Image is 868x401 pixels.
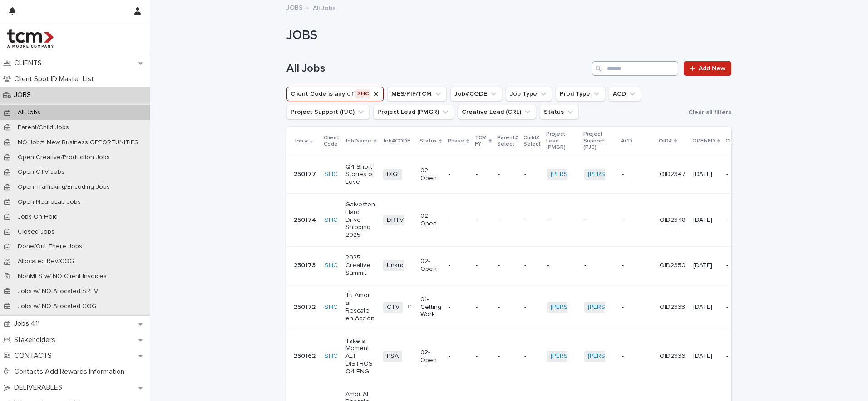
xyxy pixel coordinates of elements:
[546,129,578,152] p: Project Lead (PMGR)
[420,167,441,182] p: 02-Open
[286,156,767,193] tr: 250177SHC Q4 Short Stories of LoveDIGI02-Open----[PERSON_NAME]-TCM [PERSON_NAME]-TCM -OID2347[DATE]-
[693,262,719,269] p: [DATE]
[725,136,747,146] p: CLOSED
[450,87,502,101] button: Job#CODE
[551,303,616,311] a: [PERSON_NAME]-TCM
[609,87,641,101] button: ACD
[325,262,338,269] a: SHC
[419,136,437,146] p: Status
[506,87,552,101] button: Job Type
[693,352,719,360] p: [DATE]
[588,171,653,178] a: [PERSON_NAME]-TCM
[10,154,117,161] p: Open Creative/Production Jobs
[294,216,317,224] p: 250174
[498,171,517,178] p: -
[382,136,410,146] p: Job#CODE
[10,59,49,68] p: CLIENTS
[475,133,487,150] p: TCM FY
[524,216,540,224] p: -
[10,213,65,221] p: Jobs On Hold
[524,171,540,178] p: -
[588,352,653,360] a: [PERSON_NAME]-TCM
[498,216,517,224] p: -
[10,273,114,280] p: NonMES w/ NO Client Invoices
[592,61,678,76] input: Search
[660,262,686,269] p: OID2350
[458,105,536,119] button: Creative Lead (CRL)
[420,296,441,318] p: 01-Getting Work
[325,216,338,224] a: SHC
[10,198,88,206] p: Open NeuroLab Jobs
[345,292,376,322] p: Tu Amor al Rescate en Acción
[420,212,441,228] p: 02-Open
[383,260,417,271] span: Unknown
[448,136,464,146] p: Phase
[588,303,653,311] a: [PERSON_NAME]-TCM
[345,136,371,146] p: Job Name
[294,262,317,269] p: 250173
[551,171,616,178] a: [PERSON_NAME]-TCM
[345,163,376,186] p: Q4 Short Stories of Love
[449,303,468,311] p: -
[383,302,403,313] span: CTV
[449,171,468,178] p: -
[693,171,719,178] p: [DATE]
[726,171,752,178] p: -
[10,91,38,99] p: JOBS
[345,337,376,376] p: Take a Moment ALT DISTROS Q4 ENG
[286,105,370,119] button: Project Support (PJC)
[420,258,441,273] p: 02-Open
[449,216,468,224] p: -
[688,109,731,116] span: Clear all filters
[286,87,384,101] button: Client Code
[476,171,491,178] p: -
[476,352,491,360] p: -
[10,228,62,236] p: Closed Jobs
[325,352,338,360] a: SHC
[726,352,752,360] p: -
[294,136,308,146] p: Job #
[726,216,752,224] p: -
[726,303,752,311] p: -
[693,216,719,224] p: [DATE]
[10,75,101,83] p: Client Spot ID Master List
[693,303,719,311] p: [DATE]
[449,352,468,360] p: -
[660,216,686,224] p: OID2348
[10,258,81,265] p: Allocated Rev/COG
[476,262,491,269] p: -
[498,352,517,360] p: -
[524,303,540,311] p: -
[540,105,579,119] button: Status
[313,2,335,12] p: All Jobs
[345,201,376,239] p: Galveston Hard Drive Shipping 2025
[659,136,672,146] p: OID#
[699,65,725,72] span: Add New
[286,246,767,284] tr: 250173SHC 2025 Creative SummitUnknown02-Open-------OID2350[DATE]-
[621,136,632,146] p: ACD
[10,352,59,360] p: CONTACTS
[286,2,303,12] a: JOBS
[622,262,652,269] p: -
[420,349,441,364] p: 02-Open
[476,303,491,311] p: -
[407,304,412,310] span: + 1
[286,28,731,44] h1: JOBS
[524,262,540,269] p: -
[286,330,767,383] tr: 250162SHC Take a Moment ALT DISTROS Q4 ENGPSA02-Open----[PERSON_NAME]-TCM [PERSON_NAME]-TCM -OID2...
[692,136,715,146] p: OPENED
[294,303,317,311] p: 250172
[286,62,588,75] h1: All Jobs
[685,106,731,119] button: Clear all filters
[449,262,468,269] p: -
[10,124,76,132] p: Parent/Child Jobs
[10,183,117,191] p: Open Trafficking/Encoding Jobs
[383,351,402,362] span: PSA
[476,216,491,224] p: -
[726,262,752,269] p: -
[622,352,652,360] p: -
[523,133,541,150] p: Child# Select
[660,171,686,178] p: OID2347
[551,352,616,360] a: [PERSON_NAME]-TCM
[660,352,686,360] p: OID2336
